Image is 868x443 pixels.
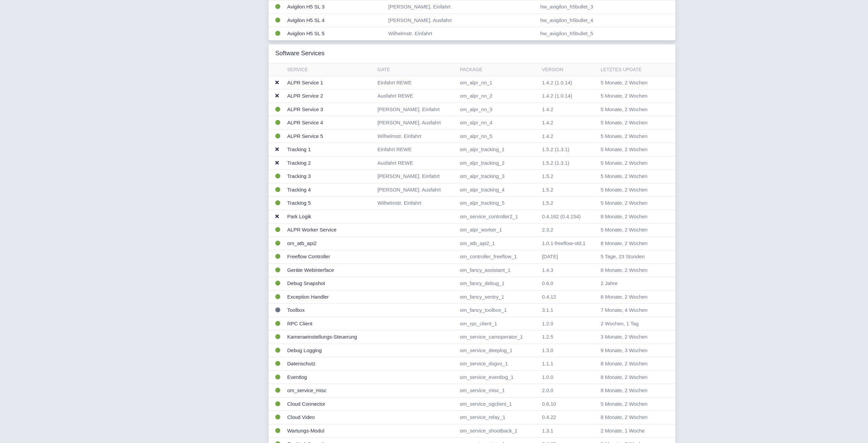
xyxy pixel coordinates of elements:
[555,146,569,152] span: (1.3.1)
[284,0,386,14] td: Avigilon H5 SL 3
[284,250,375,264] td: Freeflow Controller
[457,197,539,210] td: om_alpr_tracking_5
[457,384,539,398] td: om_service_misc_1
[542,173,553,179] span: 1.5.2
[386,14,537,27] td: [PERSON_NAME]. Ausfahrt
[457,237,539,250] td: om_atb_api2_1
[598,63,664,76] th: Letztes Update
[284,170,375,183] td: Tracking 3
[598,370,664,384] td: 8 Monate, 2 Wochen
[284,63,375,76] th: Service
[542,334,553,340] span: 1.2.5
[457,370,539,384] td: om_service_eventlog_1
[284,411,375,424] td: Cloud Video
[542,146,553,152] span: 1.5.2
[284,397,375,411] td: Cloud Connector
[542,240,585,246] span: 1.0.1-freeflow-old.1
[598,263,664,277] td: 8 Monate, 2 Wochen
[284,424,375,438] td: Wartungs-Modul
[542,93,553,99] span: 1.4.2
[284,277,375,290] td: Debug Snapshot
[537,0,675,14] td: hw_avigilon_h5bullet_3
[375,89,457,103] td: Ausfahrt REWE
[457,103,539,116] td: om_alpr_nn_3
[542,428,553,434] span: 1.3.1
[284,237,375,250] td: om_atb_api2
[457,129,539,143] td: om_alpr_nn_5
[598,103,664,116] td: 5 Monate, 2 Wochen
[457,397,539,411] td: om_service_ogclient_1
[284,129,375,143] td: ALPR Service 5
[457,304,539,317] td: om_fancy_toolbox_1
[542,160,553,166] span: 1.5.2
[284,263,375,277] td: Geräte Webinterface
[542,254,558,259] span: [DATE]
[457,170,539,183] td: om_alpr_tracking_3
[542,280,553,286] span: 0.6.0
[284,103,375,116] td: ALPR Service 3
[537,14,675,27] td: hw_avigilon_h5bullet_4
[598,129,664,143] td: 5 Monate, 2 Wochen
[284,89,375,103] td: ALPR Service 2
[555,93,572,99] span: (1.0.14)
[598,76,664,89] td: 5 Monate, 2 Wochen
[284,357,375,371] td: Datenschutz
[542,414,556,420] span: 0.4.22
[284,156,375,170] td: Tracking 2
[598,197,664,210] td: 5 Monate, 2 Wochen
[284,290,375,304] td: Exception Handler
[598,277,664,290] td: 2 Jahre
[542,80,553,85] span: 1.4.2
[560,214,581,219] span: (0.4.154)
[284,370,375,384] td: Eventlog
[598,156,664,170] td: 5 Monate, 2 Wochen
[284,27,386,40] td: Avigilon H5 SL 5
[542,106,553,112] span: 1.4.2
[542,200,553,206] span: 1.5.2
[284,330,375,344] td: Kameraeinstellungs-Steuerung
[457,210,539,223] td: om_service_controller2_1
[542,307,553,313] span: 3.1.1
[542,214,559,219] span: 0.4.162
[284,317,375,330] td: RPC Client
[284,210,375,223] td: Park Logik
[542,187,553,193] span: 1.5.2
[598,330,664,344] td: 3 Monate, 2 Wochen
[275,50,324,57] h3: Software Services
[598,223,664,237] td: 5 Monate, 2 Wochen
[542,267,553,273] span: 1.4.3
[457,424,539,438] td: om_service_shootback_1
[375,183,457,197] td: [PERSON_NAME]. Ausfahrt
[457,317,539,330] td: om_rpc_client_1
[457,330,539,344] td: om_service_camoperator_1
[598,237,664,250] td: 8 Monate, 2 Wochen
[542,133,553,139] span: 1.4.2
[284,344,375,357] td: Debug Logging
[542,227,553,233] span: 2.3.2
[542,294,556,300] span: 0.4.12
[457,223,539,237] td: om_alpr_worker_1
[375,103,457,116] td: [PERSON_NAME]. Einfahrt
[375,197,457,210] td: Wilhelmstr. Einfahrt
[555,80,572,85] span: (1.0.14)
[539,63,598,76] th: Version
[284,197,375,210] td: Tracking 5
[598,170,664,183] td: 5 Monate, 2 Wochen
[284,143,375,157] td: Tracking 1
[375,129,457,143] td: Wilhelmstr. Einfahrt
[457,89,539,103] td: om_alpr_nn_2
[457,290,539,304] td: om_fancy_sentry_1
[598,89,664,103] td: 5 Monate, 2 Wochen
[457,277,539,290] td: om_fancy_debug_1
[598,143,664,157] td: 5 Monate, 2 Wochen
[284,116,375,130] td: ALPR Service 4
[386,0,537,14] td: [PERSON_NAME]. Einfahrt
[542,120,553,125] span: 1.4.2
[375,170,457,183] td: [PERSON_NAME]. Einfahrt
[542,361,553,366] span: 1.1.1
[375,63,457,76] th: Gate
[598,210,664,223] td: 8 Monate, 2 Wochen
[542,401,556,407] span: 0.6.10
[598,424,664,438] td: 2 Monate, 1 Woche
[375,76,457,89] td: Einfahrt REWE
